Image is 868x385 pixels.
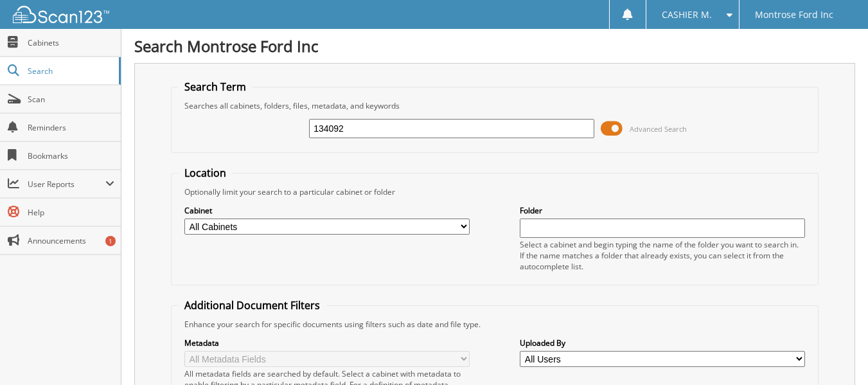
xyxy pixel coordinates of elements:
[28,179,105,190] span: User Reports
[28,207,114,218] span: Help
[662,11,712,19] span: CASHIER M.
[28,122,114,133] span: Reminders
[178,100,811,111] div: Searches all cabinets, folders, files, metadata, and keywords
[804,323,868,385] iframe: Chat Widget
[520,239,805,272] div: Select a cabinet and begin typing the name of the folder you want to search in. If the name match...
[630,124,687,134] span: Advanced Search
[184,337,470,348] label: Metadata
[28,235,114,246] span: Announcements
[13,6,109,23] img: scan123-logo-white.svg
[184,205,470,216] label: Cabinet
[178,166,233,180] legend: Location
[28,66,112,76] span: Search
[28,150,114,161] span: Bookmarks
[178,319,811,330] div: Enhance your search for specific documents using filters such as date and file type.
[28,94,114,105] span: Scan
[520,337,805,348] label: Uploaded By
[178,80,252,94] legend: Search Term
[28,37,114,48] span: Cabinets
[178,298,326,312] legend: Additional Document Filters
[755,11,833,19] span: Montrose Ford Inc
[520,205,805,216] label: Folder
[178,186,811,197] div: Optionally limit your search to a particular cabinet or folder
[105,236,116,246] div: 1
[134,35,855,57] h1: Search Montrose Ford Inc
